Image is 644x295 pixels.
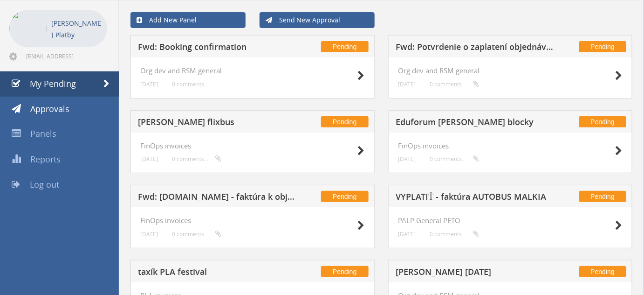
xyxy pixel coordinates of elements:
span: [EMAIL_ADDRESS][DOMAIN_NAME] [26,52,105,60]
h4: Org dev and RSM general [398,67,623,75]
small: [DATE] [398,81,416,88]
h4: FinOps invoices [398,142,623,150]
small: 0 comments... [172,155,221,162]
h5: Fwd: Booking confirmation [138,42,298,54]
h5: Eduforum [PERSON_NAME] blocky [396,118,556,129]
small: [DATE] [140,81,158,88]
span: Approvals [30,103,69,114]
span: Pending [321,116,368,127]
span: Pending [321,266,368,277]
span: Panels [30,128,56,139]
h5: taxík PLA festival [138,267,298,279]
small: [DATE] [140,231,158,238]
small: 0 comments... [430,81,480,88]
p: [PERSON_NAME] Platby [51,17,103,41]
span: Log out [30,179,59,190]
span: Pending [579,41,626,52]
h5: Fwd: Potvrdenie o zaplatení objednávky - [PERSON_NAME] (D6BW6V) [396,42,556,54]
small: [DATE] [398,155,416,162]
h5: [PERSON_NAME] [DATE] [396,267,556,279]
small: 0 comments... [430,231,480,238]
h4: FinOps invoices [140,142,365,150]
small: 0 comments... [430,155,480,162]
small: 0 comments... [172,81,208,88]
span: Pending [579,116,626,127]
small: 0 comments... [172,231,221,238]
h5: VYPLATIŤ - faktúra AUTOBUS MALKIA [396,192,556,204]
span: Reports [30,154,61,165]
small: [DATE] [398,231,416,238]
span: Pending [321,41,368,52]
a: Send New Approval [260,12,375,28]
a: Add New Panel [130,12,246,28]
span: Pending [579,266,626,277]
small: [DATE] [140,155,158,162]
span: Pending [579,191,626,202]
h5: Fwd: [DOMAIN_NAME] - faktúra k objednávke 658565 [138,192,298,204]
span: Pending [321,191,368,202]
h5: [PERSON_NAME] flixbus [138,118,298,129]
h4: Org dev and RSM general [140,67,365,75]
span: My Pending [30,78,76,89]
h4: FinOps invoices [140,217,365,225]
h4: PALP General PETO [398,217,623,225]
